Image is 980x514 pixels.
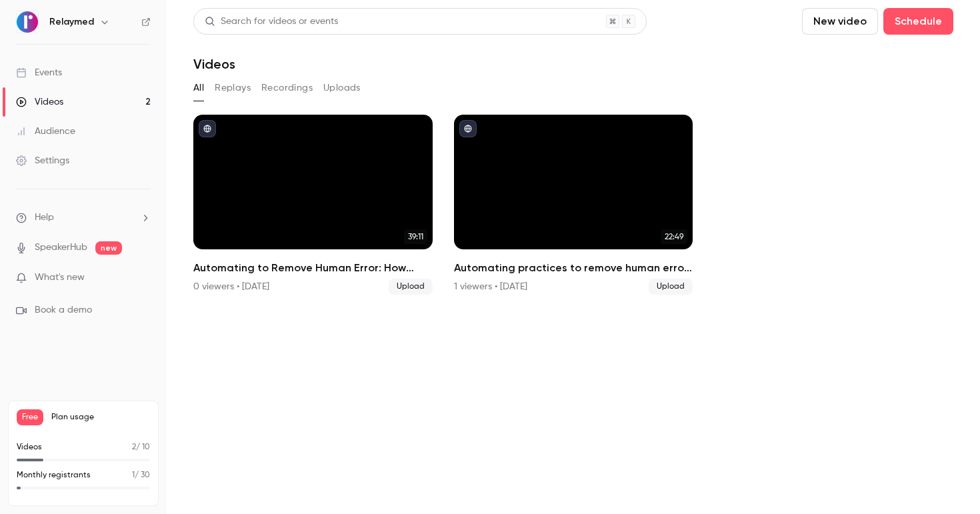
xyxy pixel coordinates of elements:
iframe: Noticeable Trigger [135,272,151,284]
button: published [459,120,477,137]
div: 1 viewers • [DATE] [454,280,527,293]
span: 2 [132,443,136,451]
span: 22:49 [661,229,687,244]
p: / 30 [132,469,150,481]
div: Search for videos or events [205,15,338,29]
li: Automating practices to remove human error: TrustCare Health’s digitalization journey with Relaymed [454,115,693,295]
h1: Videos [193,56,235,72]
button: All [193,77,204,99]
span: Plan usage [51,412,150,423]
span: Upload [389,279,433,295]
a: 39:11Automating to Remove Human Error: How Connected Workflows Can Transform Your Practice0 viewe... [193,115,433,295]
span: Book a demo [35,303,92,317]
p: Monthly registrants [17,469,91,481]
img: Relaymed [17,11,38,33]
span: new [95,241,122,255]
a: 22:49Automating practices to remove human error: TrustCare Health’s digitalization journey with R... [454,115,693,295]
div: 0 viewers • [DATE] [193,280,269,293]
button: Recordings [261,77,313,99]
li: Automating to Remove Human Error: How Connected Workflows Can Transform Your Practice [193,115,433,295]
li: help-dropdown-opener [16,211,151,225]
span: Upload [649,279,693,295]
p: Videos [17,441,42,453]
h2: Automating practices to remove human error: TrustCare Health’s digitalization journey with Relaymed [454,260,693,276]
button: Uploads [323,77,361,99]
span: Help [35,211,54,225]
button: published [199,120,216,137]
div: Events [16,66,62,79]
div: Audience [16,125,75,138]
button: New video [802,8,878,35]
section: Videos [193,8,953,506]
button: Replays [215,77,251,99]
div: Videos [16,95,63,109]
div: Settings [16,154,69,167]
h2: Automating to Remove Human Error: How Connected Workflows Can Transform Your Practice [193,260,433,276]
button: Schedule [883,8,953,35]
ul: Videos [193,115,953,295]
span: What's new [35,271,85,285]
a: SpeakerHub [35,241,87,255]
span: 39:11 [404,229,427,244]
h6: Relaymed [49,15,94,29]
span: Free [17,409,43,425]
p: / 10 [132,441,150,453]
span: 1 [132,471,135,479]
